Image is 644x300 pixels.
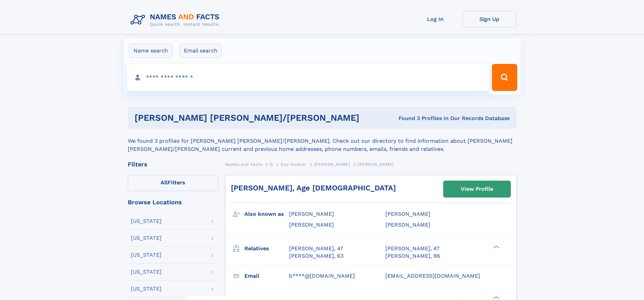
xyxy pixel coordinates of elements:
[289,222,334,228] span: [PERSON_NAME]
[244,243,289,254] h3: Relatives
[244,270,289,282] h3: Email
[385,252,440,260] a: [PERSON_NAME], 96
[289,252,343,260] a: [PERSON_NAME], 63
[289,245,343,252] a: [PERSON_NAME], 47
[270,160,273,168] a: D
[385,211,430,217] span: [PERSON_NAME]
[180,44,222,58] label: Email search
[385,222,430,228] span: [PERSON_NAME]
[379,115,510,122] div: Found 3 Profiles In Our Records Database
[225,160,262,168] a: Names and Facts
[135,114,379,122] h1: [PERSON_NAME] [PERSON_NAME]/[PERSON_NAME]
[444,181,510,197] a: View Profile
[131,269,162,275] div: [US_STATE]
[358,162,394,167] span: [PERSON_NAME]
[289,211,334,217] span: [PERSON_NAME]
[131,218,162,224] div: [US_STATE]
[492,245,500,249] div: ❯
[131,235,162,241] div: [US_STATE]
[408,11,462,27] a: Log In
[128,199,218,205] div: Browse Locations
[128,161,218,167] div: Filters
[281,162,306,167] span: Day truncer
[131,252,162,258] div: [US_STATE]
[231,184,396,192] a: [PERSON_NAME], Age [DEMOGRAPHIC_DATA]
[161,179,168,186] span: All
[127,64,489,91] input: search input
[462,11,517,27] a: Sign Up
[314,160,350,168] a: [PERSON_NAME]
[385,245,439,252] a: [PERSON_NAME], 47
[314,162,350,167] span: [PERSON_NAME]
[128,129,517,153] div: We found 3 profiles for [PERSON_NAME] [PERSON_NAME]/[PERSON_NAME]. Check out our directory to fin...
[129,44,172,58] label: Name search
[461,181,493,197] div: View Profile
[492,64,517,91] button: Search Button
[244,208,289,220] h3: Also known as
[128,175,218,191] label: Filters
[492,295,500,300] div: ❯
[131,286,162,292] div: [US_STATE]
[128,11,225,29] img: Logo Names and Facts
[385,273,480,279] span: [EMAIL_ADDRESS][DOMAIN_NAME]
[270,162,273,167] span: D
[281,160,306,168] a: Day truncer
